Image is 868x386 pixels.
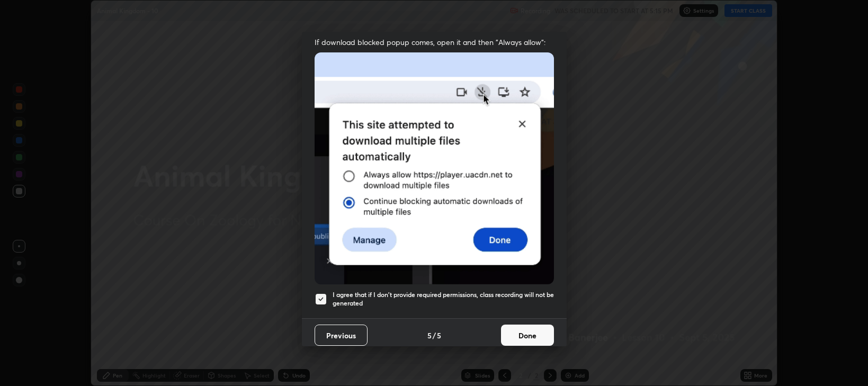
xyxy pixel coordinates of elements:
h5: I agree that if I don't provide required permissions, class recording will not be generated [333,291,554,307]
button: Done [501,325,554,346]
h4: 5 [427,330,432,341]
img: downloads-permission-blocked.gif [315,52,554,284]
span: If download blocked popup comes, open it and then "Always allow": [315,37,554,47]
h4: / [433,330,436,341]
button: Previous [315,325,368,346]
h4: 5 [437,330,441,341]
